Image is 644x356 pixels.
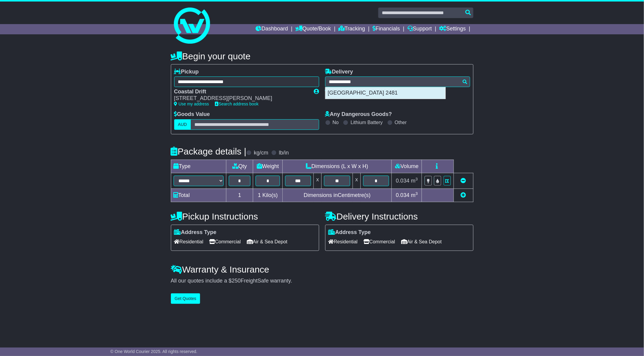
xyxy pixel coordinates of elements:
[253,189,283,202] td: Kilo(s)
[416,177,418,181] sup: 3
[401,237,442,246] span: Air & Sea Depot
[461,192,466,198] a: Add new item
[174,119,191,130] label: AUD
[171,211,319,221] h4: Pickup Instructions
[282,160,392,173] td: Dimensions (L x W x H)
[174,111,210,118] label: Goods Value
[247,237,287,246] span: Air & Sea Depot
[226,189,253,202] td: 1
[372,24,400,34] a: Financials
[174,89,308,95] div: Coastal Drift
[174,101,209,106] a: Use my address
[171,278,473,284] div: All our quotes include a $ FreightSafe warranty.
[226,160,253,173] td: Qty
[411,192,418,198] span: m
[174,69,199,75] label: Pickup
[174,237,203,246] span: Residential
[461,178,466,184] a: Remove this item
[282,189,392,202] td: Dimensions in Centimetre(s)
[171,189,226,202] td: Total
[258,192,261,198] span: 1
[392,160,422,173] td: Volume
[325,77,470,87] typeahead: Please provide city
[338,24,365,34] a: Tracking
[439,24,466,34] a: Settings
[253,160,283,173] td: Weight
[325,87,445,99] div: [GEOGRAPHIC_DATA] 2481
[171,146,247,156] h4: Package details |
[314,173,322,189] td: x
[232,278,241,284] span: 250
[256,24,288,34] a: Dashboard
[395,120,407,125] label: Other
[171,264,473,274] h4: Warranty & Insurance
[350,120,383,125] label: Lithium Battery
[416,191,418,196] sup: 3
[209,237,241,246] span: Commercial
[254,150,268,156] label: kg/cm
[407,24,432,34] a: Support
[215,101,259,106] a: Search address book
[171,51,473,61] h4: Begin your quote
[174,95,308,102] div: [STREET_ADDRESS][PERSON_NAME]
[325,111,392,118] label: Any Dangerous Goods?
[110,349,197,354] span: © One World Courier 2025. All rights reserved.
[396,178,410,184] span: 0.034
[325,69,353,75] label: Delivery
[328,229,371,236] label: Address Type
[174,229,217,236] label: Address Type
[279,150,289,156] label: lb/in
[325,211,473,221] h4: Delivery Instructions
[295,24,331,34] a: Quote/Book
[328,237,358,246] span: Residential
[353,173,360,189] td: x
[171,160,226,173] td: Type
[411,178,418,184] span: m
[171,293,200,304] button: Get Quotes
[333,120,339,125] label: No
[396,192,410,198] span: 0.034
[364,237,395,246] span: Commercial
